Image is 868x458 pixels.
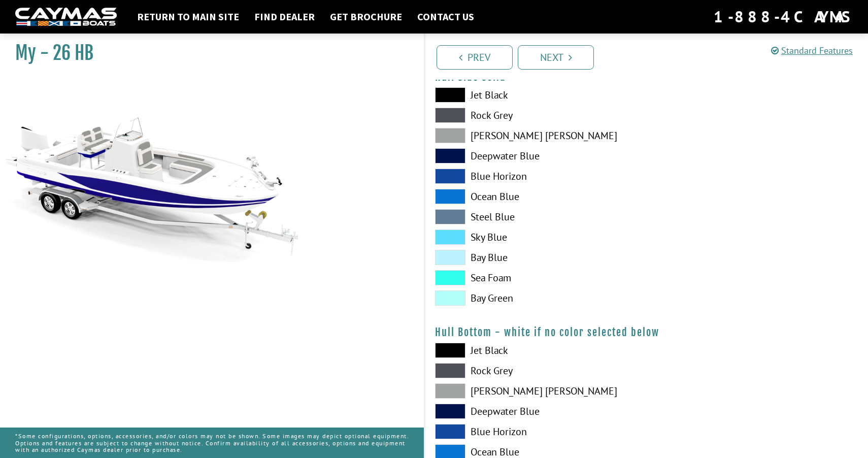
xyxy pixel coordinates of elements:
[771,45,853,56] a: Standard Features
[434,44,868,70] ul: Pagination
[435,148,637,163] label: Deepwater Blue
[437,45,513,70] a: Prev
[435,290,637,306] label: Bay Green
[249,10,320,23] a: Find Dealer
[435,424,637,439] label: Blue Horizon
[412,10,479,23] a: Contact Us
[435,326,858,339] h4: Hull Bottom - white if no color selected below
[435,209,637,224] label: Steel Blue
[435,270,637,285] label: Sea Foam
[325,10,407,23] a: Get Brochure
[435,250,637,265] label: Bay Blue
[435,404,637,419] label: Deepwater Blue
[714,6,853,28] div: 1-888-4CAYMAS
[435,230,637,245] label: Sky Blue
[132,10,244,23] a: Return to main site
[435,87,637,103] label: Jet Black
[15,428,409,458] p: *Some configurations, options, accessories, and/or colors may not be shown. Some images may depic...
[15,42,398,64] h1: My - 26 HB
[518,45,594,70] a: Next
[435,108,637,123] label: Rock Grey
[15,8,117,26] img: white-logo-c9c8dbefe5ff5ceceb0f0178aa75bf4bb51f6bca0971e226c86eb53dfe498488.png
[435,169,637,184] label: Blue Horizon
[435,383,637,399] label: [PERSON_NAME] [PERSON_NAME]
[435,128,637,143] label: [PERSON_NAME] [PERSON_NAME]
[435,363,637,378] label: Rock Grey
[435,343,637,358] label: Jet Black
[435,189,637,204] label: Ocean Blue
